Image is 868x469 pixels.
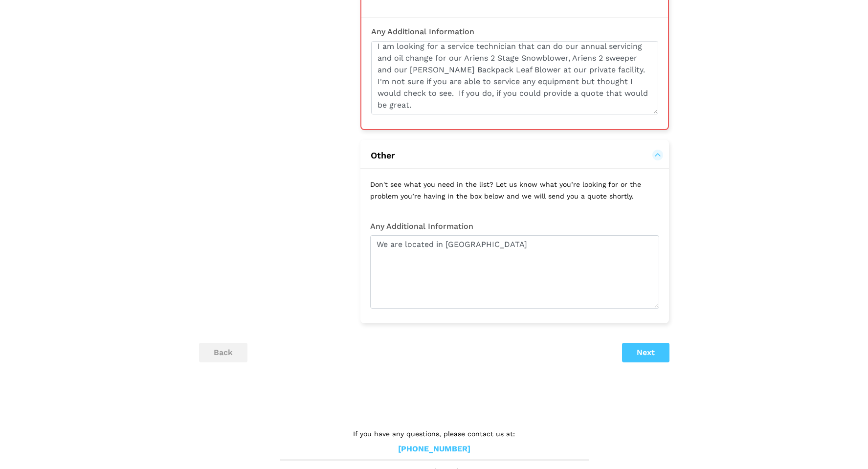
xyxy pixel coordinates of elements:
[280,428,588,439] p: If you have any questions, please contact us at:
[370,222,659,231] h3: Any Additional Information
[371,27,658,36] h3: Any Additional Information
[360,169,669,212] p: Don't see what you need in the list? Let us know what you’re looking for or the problem you’re ha...
[398,444,470,454] a: [PHONE_NUMBER]
[622,343,669,362] button: Next
[370,150,659,161] button: Other
[199,343,247,362] button: back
